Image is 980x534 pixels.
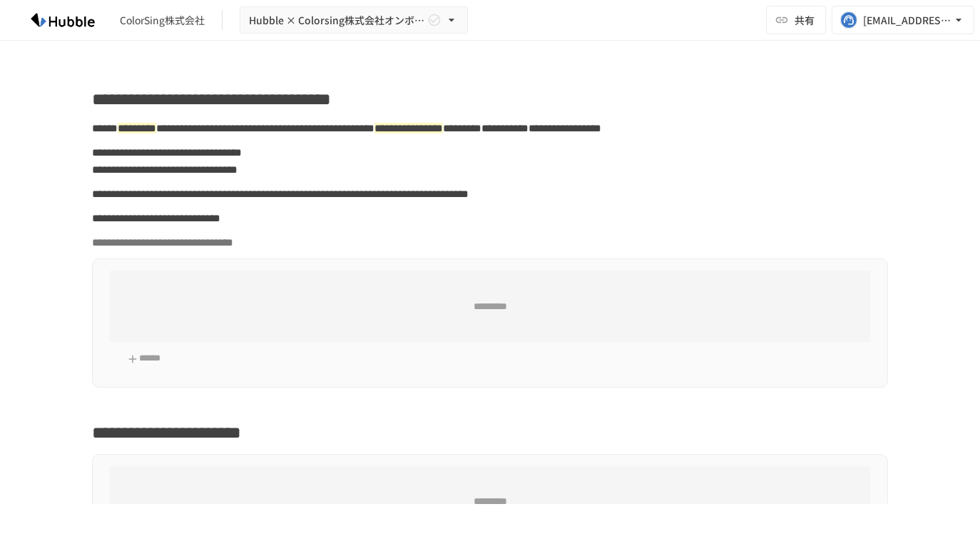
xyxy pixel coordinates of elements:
button: [EMAIL_ADDRESS][DOMAIN_NAME] [832,6,974,34]
span: 共有 [795,12,815,28]
button: 共有 [766,6,826,34]
img: HzDRNkGCf7KYO4GfwKnzITak6oVsp5RHeZBEM1dQFiQ [17,9,108,31]
button: Hubble × Colorsing株式会社オンボーディングプロジェクト [240,6,468,34]
div: ColorSing株式会社 [120,13,205,28]
span: Hubble × Colorsing株式会社オンボーディングプロジェクト [249,11,424,29]
div: [EMAIL_ADDRESS][DOMAIN_NAME] [863,11,951,29]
